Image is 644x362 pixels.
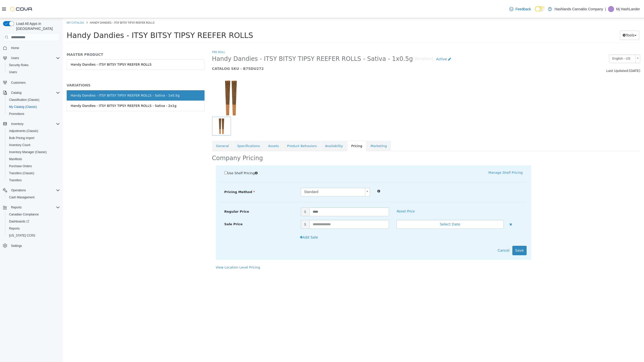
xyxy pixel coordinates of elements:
[11,46,19,50] span: Home
[543,51,566,55] span: Last Updated:
[165,153,192,157] span: Use Shelf Pricing
[7,177,24,183] a: Transfers
[149,136,200,144] h2: Company Pricing
[5,163,62,170] button: Purchase Orders
[9,70,17,74] span: Users
[5,103,62,110] button: My Catalog (Classic)
[9,105,37,109] span: My Catalog (Classic)
[7,170,60,176] span: Transfers (Classic)
[149,61,187,99] img: 150
[5,225,62,232] button: Reports
[546,37,571,44] span: English - US
[566,51,577,55] span: [DATE]
[9,136,34,140] span: Bulk Pricing Import
[4,13,190,22] span: Handy Dandies - ITSY BITSY TIPSY REEFER ROLLS
[9,195,34,199] span: Cash Management
[7,128,60,134] span: Adjustments (Classic)
[7,104,39,110] a: My Catalog (Classic)
[9,98,39,102] span: Classification (Classic)
[234,215,258,224] button: Add Sale
[7,69,60,75] span: Users
[7,156,60,162] span: Manifests
[7,225,22,232] a: Reports
[7,142,60,148] span: Inventory Count
[7,128,40,134] a: Adjustments (Classic)
[7,170,36,176] a: Transfers (Classic)
[334,202,441,211] button: Select Date
[7,211,41,217] a: Canadian Compliance
[149,48,468,53] h5: CATALOG SKU - B75DU272
[515,7,531,12] span: Feedback
[9,129,38,133] span: Adjustments (Classic)
[7,194,60,200] span: Cash Management
[5,69,62,76] button: Users
[7,156,24,162] a: Manifests
[8,75,117,80] div: Handy Dandies - ITSY BITSY TIPSY REEFER ROLLS - Sativa - 1x0.5g
[5,170,62,177] button: Transfers (Classic)
[220,123,258,133] a: Product Behaviors
[7,62,60,68] span: Security Roles
[7,149,49,155] a: Inventory Manager (Classic)
[201,123,220,133] a: Assets
[162,204,180,208] span: Sale Price
[11,91,21,95] span: Catalog
[535,6,545,12] input: Dark Mode
[7,111,60,117] span: Promotions
[546,36,577,45] a: English - US
[1,187,62,194] button: Operations
[11,56,19,60] span: Users
[7,149,60,155] span: Inventory Manager (Classic)
[7,163,34,169] a: Purchase Orders
[10,7,33,12] img: Cova
[5,211,62,218] button: Canadian Compliance
[149,32,162,36] a: Pre-Roll
[5,156,62,163] button: Manifests
[238,170,307,178] a: Standard
[27,3,92,6] span: Handy Dandies - ITSY BITSY TIPSY REEFER ROLLS
[11,122,23,126] span: Inventory
[9,121,25,127] button: Inventory
[4,3,21,6] a: My Catalog
[238,189,247,198] span: $
[9,55,60,61] span: Users
[14,21,60,31] span: Load All Apps in [GEOGRAPHIC_DATA]
[1,120,62,127] button: Inventory
[9,187,28,193] button: Operations
[7,104,60,110] span: My Catalog (Classic)
[11,188,26,192] span: Operations
[9,63,28,67] span: Security Roles
[9,143,30,147] span: Inventory Count
[238,170,300,178] span: Standard
[5,232,62,239] button: [US_STATE] CCRS
[9,164,32,168] span: Purchase Orders
[11,244,22,248] span: Settings
[554,6,603,12] p: Hashlands Cannabis Company
[1,89,62,96] button: Catalog
[7,177,60,183] span: Transfers
[557,13,576,22] button: Tools
[1,55,62,62] button: Users
[11,205,22,209] span: Reports
[7,233,37,239] a: [US_STATE] CCRS
[5,142,62,149] button: Inventory Count
[5,110,62,117] button: Promotions
[162,153,165,156] input: Use Shelf Pricing
[9,178,22,182] span: Transfers
[4,34,142,39] h5: MASTER PRODUCT
[9,150,47,154] span: Inventory Manager (Classic)
[9,45,60,51] span: Home
[9,234,35,238] span: [US_STATE] CCRS
[7,97,60,103] span: Classification (Classic)
[9,243,60,249] span: Settings
[9,204,60,210] span: Reports
[9,121,60,127] span: Inventory
[7,135,36,141] a: Bulk Pricing Import
[5,177,62,184] button: Transfers
[373,39,384,43] span: Active
[149,37,350,45] span: Handy Dandies - ITSY BITSY TIPSY REEFER ROLLS - Sativa - 1x0.5g
[162,192,186,195] span: Regular Price
[9,187,60,193] span: Operations
[9,90,60,96] span: Catalog
[7,135,60,141] span: Bulk Pricing Import
[7,194,36,200] a: Cash Management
